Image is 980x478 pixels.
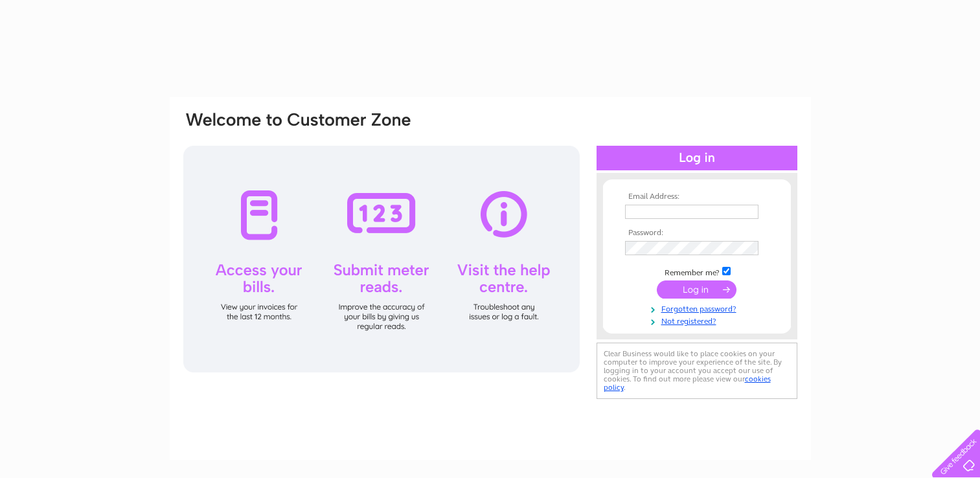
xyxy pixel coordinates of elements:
th: Password: [622,229,772,238]
input: Submit [657,280,736,299]
th: Email Address: [622,192,772,201]
td: Remember me? [622,265,772,278]
a: Forgotten password? [625,302,772,314]
div: Clear Business would like to place cookies on your computer to improve your experience of the sit... [597,343,797,399]
a: cookies policy [604,374,771,392]
a: Not registered? [625,314,772,326]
